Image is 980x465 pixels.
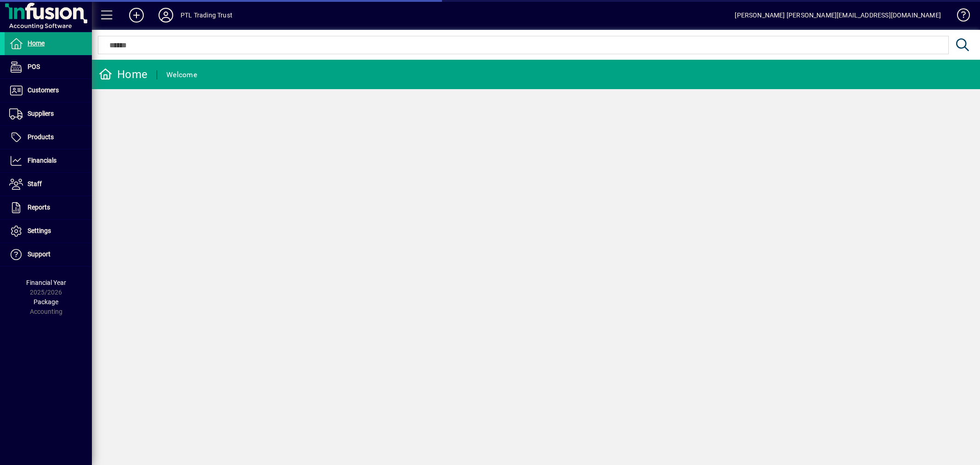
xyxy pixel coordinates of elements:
[28,157,57,164] span: Financials
[28,204,50,211] span: Reports
[151,7,181,23] button: Profile
[28,227,51,234] span: Settings
[28,86,59,94] span: Customers
[34,298,58,306] span: Package
[28,250,51,258] span: Support
[5,220,92,243] a: Settings
[5,79,92,102] a: Customers
[5,173,92,196] a: Staff
[26,279,66,286] span: Financial Year
[5,126,92,149] a: Products
[28,63,40,70] span: POS
[28,180,42,187] span: Staff
[28,110,54,117] span: Suppliers
[122,7,151,23] button: Add
[5,196,92,219] a: Reports
[950,2,969,32] a: Knowledge Base
[5,102,92,125] a: Suppliers
[5,56,92,79] a: POS
[28,40,45,47] span: Home
[166,68,197,82] div: Welcome
[181,8,232,23] div: PTL Trading Trust
[99,67,147,82] div: Home
[5,149,92,172] a: Financials
[5,243,92,266] a: Support
[735,8,941,23] div: [PERSON_NAME] [PERSON_NAME][EMAIL_ADDRESS][DOMAIN_NAME]
[28,133,54,141] span: Products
